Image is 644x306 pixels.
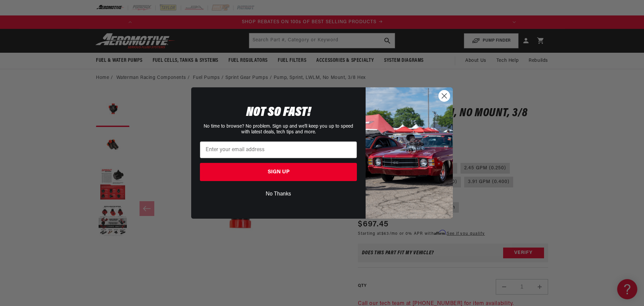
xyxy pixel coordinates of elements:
[246,106,311,119] span: NOT SO FAST!
[204,124,353,135] span: No time to browse? No problem. Sign up and we'll keep you up to speed with latest deals, tech tip...
[438,90,450,102] button: Close dialog
[366,87,453,218] img: 85cdd541-2605-488b-b08c-a5ee7b438a35.jpeg
[200,141,357,158] input: Enter your email address
[200,163,357,181] button: SIGN UP
[200,188,357,201] button: No Thanks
